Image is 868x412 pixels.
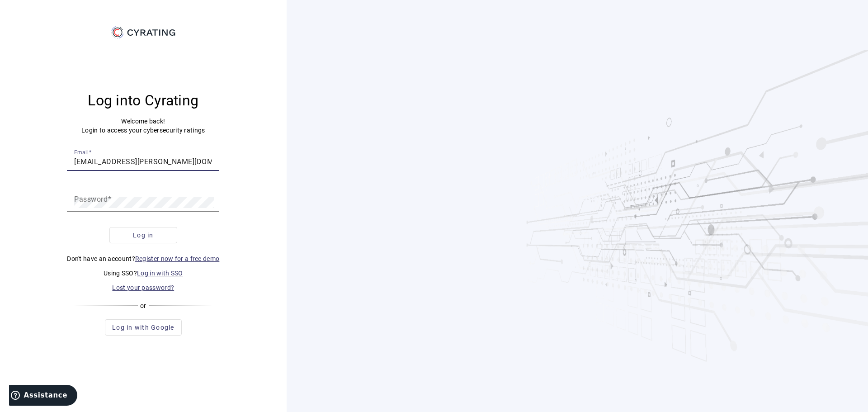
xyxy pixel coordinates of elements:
p: Don't have an account? [67,254,219,263]
div: or [74,301,212,310]
a: Register now for a free demo [135,255,219,262]
a: Lost your password? [112,284,174,291]
mat-label: Email [74,149,89,155]
a: Log in with SSO [137,270,183,277]
button: Log in with Google [105,319,182,336]
iframe: Ouvre un widget dans lequel vous pouvez trouver plus d’informations [9,385,77,407]
p: Welcome back! Login to access your cybersecurity ratings [67,117,219,135]
mat-label: Password [74,194,108,203]
span: Log in [133,231,154,240]
p: Using SSO? [67,269,219,278]
h3: Log into Cyrating [67,91,219,109]
span: Log in with Google [112,323,175,332]
g: CYRATING [127,29,175,36]
button: Log in [109,227,177,243]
